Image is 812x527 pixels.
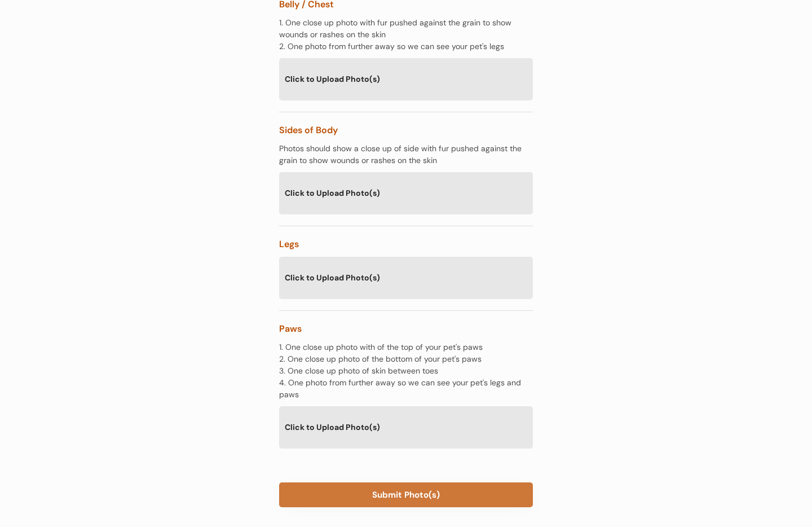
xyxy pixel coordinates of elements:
[279,322,533,336] div: Paws
[279,482,533,507] button: Submit Photo(s)
[279,257,533,298] div: Click to Upload Photo(s)
[279,341,533,401] div: 1. One close up photo with of the top of your pet's paws 2. One close up photo of the bottom of y...
[279,172,533,213] div: Click to Upload Photo(s)
[279,238,533,251] div: Legs
[279,143,533,166] div: Photos should show a close up of side with fur pushed against the grain to show wounds or rashes ...
[279,17,533,52] div: 1. One close up photo with fur pushed against the grain to show wounds or rashes on the skin 2. O...
[279,58,533,99] div: Click to Upload Photo(s)
[279,406,533,447] div: Click to Upload Photo(s)
[279,124,533,137] div: Sides of Body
